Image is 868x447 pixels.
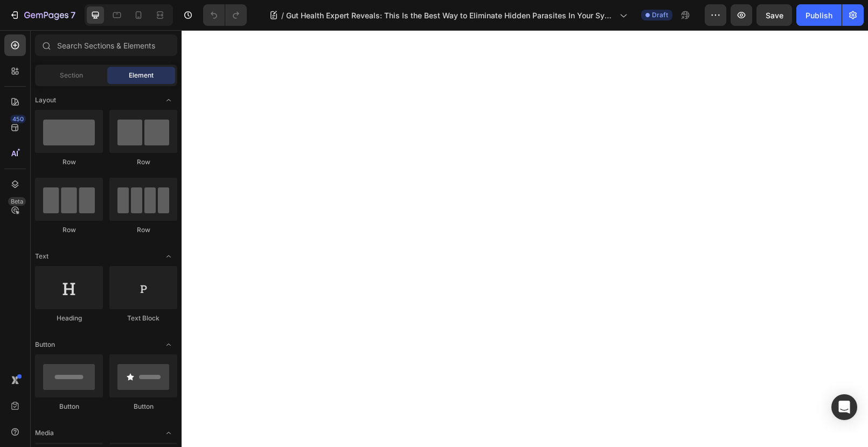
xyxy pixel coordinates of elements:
[281,10,284,21] span: /
[35,95,56,105] span: Layout
[35,34,177,56] input: Search Sections & Elements
[831,394,857,420] div: Open Intercom Messenger
[35,313,103,323] div: Heading
[652,10,668,20] span: Draft
[796,4,842,26] button: Publish
[109,157,177,167] div: Row
[160,92,177,109] span: Toggle open
[71,9,75,22] p: 7
[129,71,154,80] span: Element
[60,71,83,80] span: Section
[109,313,177,323] div: Text Block
[35,428,54,438] span: Media
[35,340,55,350] span: Button
[766,11,783,20] span: Save
[35,252,48,261] span: Text
[35,402,103,411] div: Button
[10,115,26,123] div: 450
[35,225,103,235] div: Row
[109,225,177,235] div: Row
[182,30,868,447] iframe: Design area
[35,157,103,167] div: Row
[4,4,80,26] button: 7
[160,336,177,353] span: Toggle open
[286,10,615,21] span: Gut Health Expert Reveals: This Is the Best Way to Eliminate Hidden Parasites In Your System
[160,248,177,265] span: Toggle open
[203,4,247,26] div: Undo/Redo
[109,402,177,411] div: Button
[756,4,792,26] button: Save
[160,424,177,442] span: Toggle open
[805,10,832,21] div: Publish
[8,197,26,206] div: Beta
